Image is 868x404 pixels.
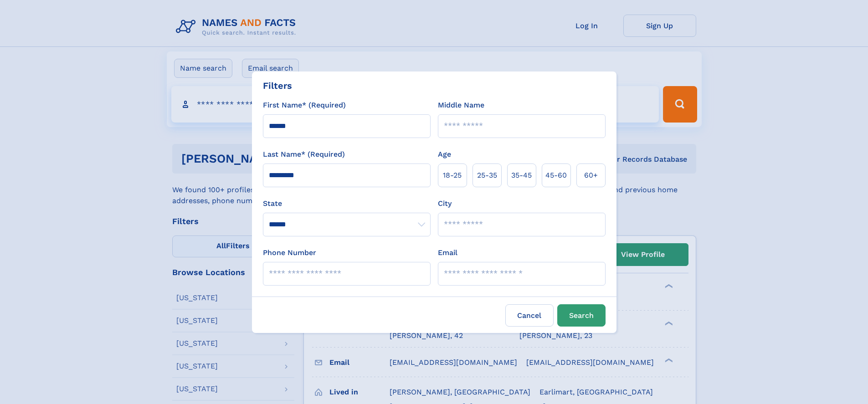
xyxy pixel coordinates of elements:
[438,149,451,160] label: Age
[545,170,567,181] span: 45‑60
[263,198,431,209] label: State
[443,170,462,181] span: 18‑25
[263,149,345,160] label: Last Name* (Required)
[557,304,606,327] button: Search
[263,100,346,111] label: First Name* (Required)
[263,79,292,92] div: Filters
[584,170,598,181] span: 60+
[438,198,452,209] label: City
[511,170,532,181] span: 35‑45
[263,247,316,258] label: Phone Number
[438,247,457,258] label: Email
[438,100,484,111] label: Middle Name
[505,304,554,327] label: Cancel
[477,170,497,181] span: 25‑35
